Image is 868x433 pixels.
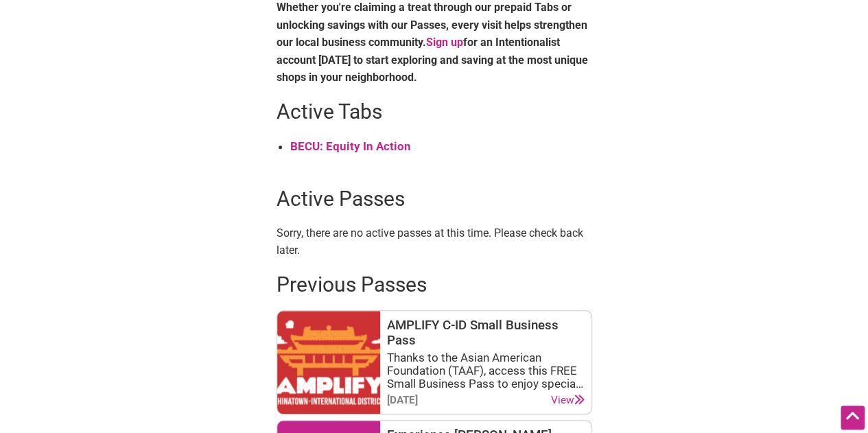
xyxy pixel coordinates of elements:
p: Sorry, there are no active passes at this time. Please check back later. [277,224,592,259]
h2: Active Tabs [277,97,592,126]
div: [DATE] [387,394,418,407]
h2: Previous Passes [277,270,592,299]
strong: Whether you're claiming a treat through our prepaid Tabs or unlocking savings with our Passes, ev... [277,1,588,84]
h3: AMPLIFY C-ID Small Business Pass [387,318,585,349]
h2: Active Passes [277,185,592,213]
div: Thanks to the Asian American Foundation (TAAF), access this FREE Small Business Pass to enjoy spe... [387,351,585,390]
a: Sign up [426,36,463,49]
img: AMPLIFY - Chinatown-International District [277,311,380,414]
a: BECU: Equity In Action [290,139,411,153]
a: View [551,394,585,407]
div: Scroll Back to Top [841,406,865,430]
